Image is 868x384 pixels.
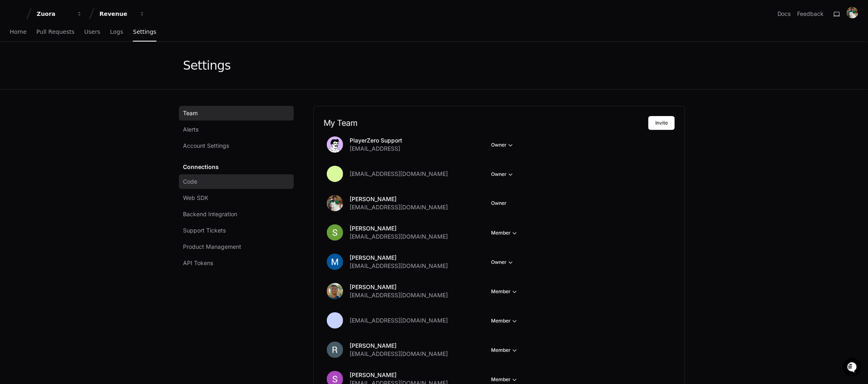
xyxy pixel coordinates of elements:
[8,32,148,45] div: Welcome
[179,239,294,254] a: Product Management
[57,127,99,133] a: Powered byPylon
[491,229,519,237] button: Member
[126,87,148,97] button: See all
[350,350,448,358] span: [EMAIL_ADDRESS][DOMAIN_NAME]
[84,29,100,34] span: Users
[110,29,123,34] span: Logs
[350,203,448,211] span: [EMAIL_ADDRESS][DOMAIN_NAME]
[183,259,213,267] span: API Tokens
[183,58,231,73] div: Settings
[327,136,343,153] img: avatar
[179,207,294,222] a: Backend Integration
[350,291,448,299] span: [EMAIL_ADDRESS][DOMAIN_NAME]
[183,178,197,186] span: Code
[798,10,824,18] button: Feedback
[327,254,343,270] img: ACg8ocKY3vL1yLjcblNyJluRzJ1OUwRQJ_G9oRNAkXYBUvSZawRJFQ=s96-c
[350,136,402,145] p: PlayerZero Support
[25,109,66,115] span: [PERSON_NAME]
[99,10,134,18] div: Revenue
[96,7,148,21] button: Revenue
[324,118,648,128] h2: My Team
[183,194,208,202] span: Web SDK
[350,224,448,233] p: [PERSON_NAME]
[179,138,294,153] a: Account Settings
[350,233,448,241] span: [EMAIL_ADDRESS][DOMAIN_NAME]
[350,342,448,350] p: [PERSON_NAME]
[847,7,858,18] img: ACg8ocLG_LSDOp7uAivCyQqIxj1Ef0G8caL3PxUxK52DC0_DO42UYdCW=s96-c
[179,191,294,205] a: Web SDK
[36,29,74,34] span: Pull Requests
[491,170,515,178] button: Owner
[179,174,294,189] a: Code
[183,142,229,150] span: Account Settings
[68,109,70,115] span: •
[183,109,198,117] span: Team
[28,60,134,68] div: Start new chat
[350,283,448,291] p: [PERSON_NAME]
[350,170,448,178] span: [EMAIL_ADDRESS][DOMAIN_NAME]
[139,63,148,72] button: Start new chat
[842,357,864,379] iframe: Open customer support
[183,125,198,134] span: Alerts
[491,287,519,296] button: Member
[8,88,52,95] div: Past conversations
[350,371,448,379] p: [PERSON_NAME]
[72,109,89,115] span: [DATE]
[350,145,400,153] span: [EMAIL_ADDRESS]
[33,7,86,21] button: Zuora
[778,10,791,18] a: Docs
[8,101,21,114] img: Sidi Zhu
[133,23,156,42] a: Settings
[10,29,26,34] span: Home
[179,256,294,270] a: API Tokens
[179,223,294,238] a: Support Tickets
[183,243,241,251] span: Product Management
[350,262,448,270] span: [EMAIL_ADDRESS][DOMAIN_NAME]
[491,346,519,354] button: Member
[179,106,294,121] a: Team
[36,23,74,42] a: Pull Requests
[10,23,26,42] a: Home
[648,116,675,130] button: Invite
[179,122,294,137] a: Alerts
[183,210,237,218] span: Backend Integration
[8,60,23,75] img: 1736555170064-99ba0984-63c1-480f-8ee9-699278ef63ed
[8,8,24,24] img: PlayerZero
[491,317,519,325] button: Member
[491,200,507,206] span: Owner
[327,224,343,241] img: ACg8ocK1EaMfuvJmPejFpP1H_n0zHMfi6CcZBKQ2kbFwTFs0169v-A=s96-c
[491,375,519,384] button: Member
[350,254,448,262] p: [PERSON_NAME]
[327,342,343,358] img: ACg8ocJyRYBpUlsyrdtJgSgTM6VzD-uUdSVNpaHjMqjBiA4gt9OW7A=s96-c
[350,316,448,325] span: [EMAIL_ADDRESS][DOMAIN_NAME]
[28,68,106,75] div: We're offline, we'll be back soon
[327,283,343,299] img: ACg8ocKipznvB4ZCJq2-seWLQk2dh80w32C_Q1mb6VPBAjIPvrziXdvL=s96-c
[37,10,72,18] div: Zuora
[491,141,515,149] button: Owner
[183,226,226,235] span: Support Tickets
[491,258,515,266] button: Owner
[81,127,99,133] span: Pylon
[327,195,343,211] img: ACg8ocLG_LSDOp7uAivCyQqIxj1Ef0G8caL3PxUxK52DC0_DO42UYdCW=s96-c
[350,195,448,203] p: [PERSON_NAME]
[110,23,123,42] a: Logs
[133,29,156,34] span: Settings
[84,23,100,42] a: Users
